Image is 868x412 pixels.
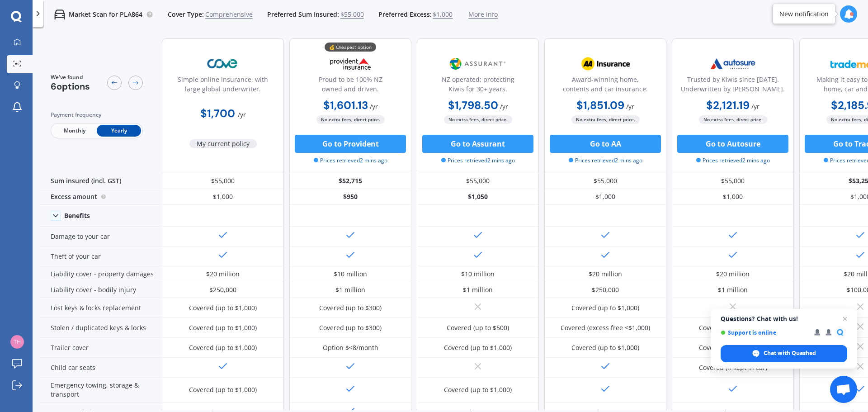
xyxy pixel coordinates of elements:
div: Trailer cover [40,338,162,358]
div: $1,050 [417,189,539,205]
button: Go to Assurant [422,135,533,153]
img: Autosure.webp [703,52,763,75]
div: Stolen / duplicated keys & locks [40,318,162,338]
b: $1,798.50 [448,98,498,112]
img: Cove.webp [193,52,253,75]
div: Payment frequency [51,110,143,119]
div: $250,000 [209,285,236,294]
span: Preferred Sum Insured: [267,10,339,19]
span: Questions? Chat with us! [721,315,847,322]
img: car.f15378c7a67c060ca3f3.svg [54,9,65,20]
img: AA.webp [576,52,635,75]
div: Damage to your car [40,227,162,246]
div: $20 million [589,270,622,279]
div: Covered (up to $1,000) [189,323,257,332]
button: Go to AA [550,135,661,153]
span: No extra fees, direct price. [571,115,640,124]
button: Go to Provident [295,135,406,153]
div: Covered (up to $1,000) [571,303,639,313]
div: $1,000 [672,189,794,205]
span: / yr [751,102,759,111]
div: Option $<8/month [323,343,378,352]
span: / yr [500,102,508,111]
span: Chat with Quashed [764,349,816,357]
div: 💰 Cheapest option [325,43,376,52]
div: $1 million [335,285,365,294]
div: $55,000 [672,173,794,189]
b: $1,851.09 [576,98,624,112]
div: Covered (up to $1,000) [571,343,639,352]
div: Excess amount [40,189,162,205]
div: Covered (up to $1,000) [189,303,257,313]
div: Covered (up to $1,000) [189,343,257,352]
div: Emergency towing, storage & transport [40,378,162,403]
div: $55,000 [544,173,666,189]
div: Covered (excess free <$1,000) [561,323,650,332]
div: Covered (up to $500) [447,323,509,332]
div: $950 [289,189,411,205]
span: My current policy [189,139,257,148]
div: $250,000 [592,285,619,294]
b: $1,601.13 [323,98,368,112]
div: $20 million [206,270,240,279]
span: No extra fees, direct price. [699,115,767,124]
a: Open chat [830,376,857,403]
img: Assurant.png [448,52,508,75]
div: $52,715 [289,173,411,189]
div: Simple online insurance, with large global underwriter. [170,75,276,97]
div: $20 million [716,270,750,279]
span: More info [468,10,498,19]
span: $1,000 [433,10,453,19]
span: $55,000 [340,10,364,19]
div: Covered (if kept in car) [699,363,767,372]
div: Benefits [64,212,90,220]
div: Liability cover - bodily injury [40,282,162,298]
p: Market Scan for PLA864 [69,10,142,19]
img: a70785f67b85223d1b4fe4af9bc03257 [10,335,24,349]
div: Covered (up to $1,000) [444,385,512,394]
div: NZ operated; protecting Kiwis for 30+ years. [425,75,531,97]
div: Liability cover - property damages [40,266,162,282]
button: Go to Autosure [677,135,788,153]
span: Comprehensive [205,10,253,19]
span: Prices retrieved 2 mins ago [441,156,515,165]
img: Provident.png [321,52,380,75]
div: Trusted by Kiwis since [DATE]. Underwritten by [PERSON_NAME]. [679,75,786,97]
div: Child car seats [40,358,162,378]
div: Award-winning home, contents and car insurance. [552,75,659,97]
div: $10 million [461,270,495,279]
span: / yr [626,102,634,111]
div: Theft of your car [40,246,162,266]
div: New notification [779,9,829,19]
span: / yr [370,102,378,111]
span: Yearly [97,125,141,137]
b: $2,121.19 [706,98,750,112]
span: Preferred Excess: [378,10,432,19]
span: Monthly [52,125,97,137]
span: We've found [51,73,90,81]
div: Covered (up to $1,000) [699,323,767,332]
div: Covered (up to $1,000) [189,385,257,394]
div: $1,000 [544,189,666,205]
b: $1,700 [200,106,235,120]
div: Covered (up to $300) [319,323,382,332]
span: Chat with Quashed [721,345,847,362]
div: Covered (up to $1,000) [444,343,512,352]
span: 6 options [51,81,90,92]
span: Support is online [721,329,808,336]
span: Cover Type: [168,10,204,19]
div: $55,000 [162,173,284,189]
div: $10 million [334,270,367,279]
div: $55,000 [417,173,539,189]
div: $1 million [718,285,748,294]
span: Prices retrieved 2 mins ago [569,156,642,165]
span: No extra fees, direct price. [316,115,385,124]
div: Sum insured (incl. GST) [40,173,162,189]
div: Proud to be 100% NZ owned and driven. [297,75,404,97]
span: Prices retrieved 2 mins ago [696,156,770,165]
div: Lost keys & locks replacement [40,298,162,318]
span: / yr [238,110,246,119]
div: Covered (up to $300) [319,303,382,313]
div: $1 million [463,285,493,294]
span: No extra fees, direct price. [444,115,512,124]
